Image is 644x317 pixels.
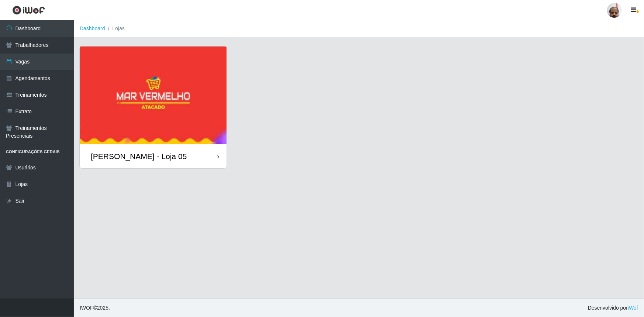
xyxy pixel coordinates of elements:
[105,25,125,32] li: Lojas
[91,152,187,161] div: [PERSON_NAME] - Loja 05
[80,305,93,311] span: IWOF
[80,304,110,312] span: © 2025 .
[588,304,638,312] span: Desenvolvido por
[80,46,227,144] img: cardImg
[12,6,45,15] img: CoreUI Logo
[80,25,105,31] a: Dashboard
[80,46,227,168] a: [PERSON_NAME] - Loja 05
[74,20,644,37] nav: breadcrumb
[628,305,638,311] a: iWof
